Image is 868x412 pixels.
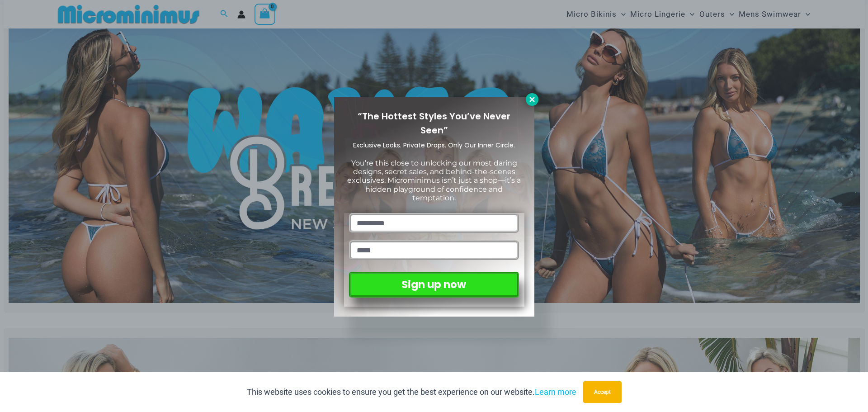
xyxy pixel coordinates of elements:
p: This website uses cookies to ensure you get the best experience on our website. [247,385,576,399]
button: Accept [583,381,622,403]
button: Close [526,93,538,106]
a: Learn more [535,387,576,397]
button: Sign up now [349,272,519,298]
span: Exclusive Looks. Private Drops. Only Our Inner Circle. [353,141,515,150]
span: “The Hottest Styles You’ve Never Seen” [358,110,510,137]
span: You’re this close to unlocking our most daring designs, secret sales, and behind-the-scenes exclu... [347,159,521,202]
